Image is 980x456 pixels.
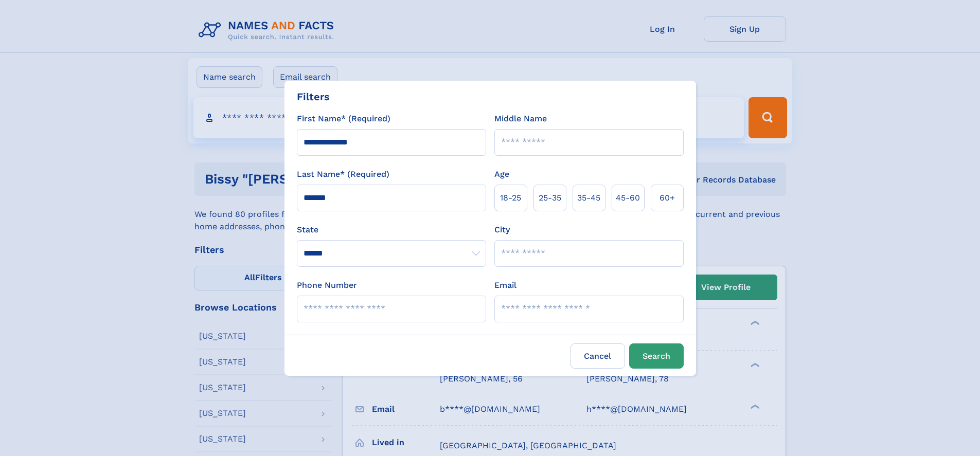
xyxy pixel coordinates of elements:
[629,343,684,369] button: Search
[577,192,600,204] span: 35‑45
[539,192,561,204] span: 25‑35
[297,279,357,291] label: Phone Number
[494,279,516,291] label: Email
[616,192,640,204] span: 45‑60
[660,192,675,204] span: 60+
[494,113,547,125] label: Middle Name
[494,224,510,236] label: City
[571,343,625,369] label: Cancel
[297,224,486,236] label: State
[500,192,521,204] span: 18‑25
[297,113,390,125] label: First Name* (Required)
[297,168,389,180] label: Last Name* (Required)
[297,89,330,104] div: Filters
[494,168,509,180] label: Age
